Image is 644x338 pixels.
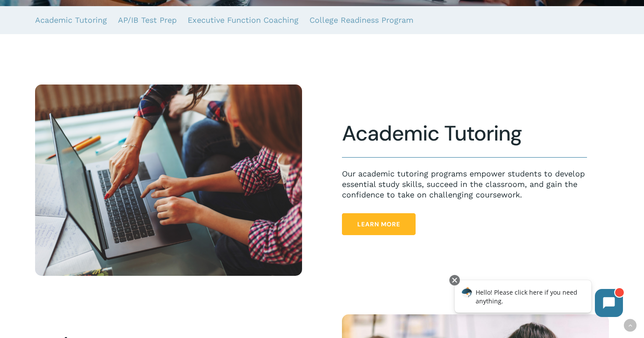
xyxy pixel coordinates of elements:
img: Academic Tutoring 3 [35,84,302,276]
h2: Academic Tutoring [342,121,587,146]
a: Learn More [342,213,416,235]
p: Our academic tutoring programs empower students to develop essential study skills, succeed in the... [342,169,587,200]
a: Executive Function Coaching [188,6,299,34]
span: Learn More [357,220,400,229]
a: Academic Tutoring [35,6,107,34]
a: College Readiness Program [310,6,413,34]
iframe: Chatbot [445,273,632,326]
a: AP/IB Test Prep [118,6,177,34]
